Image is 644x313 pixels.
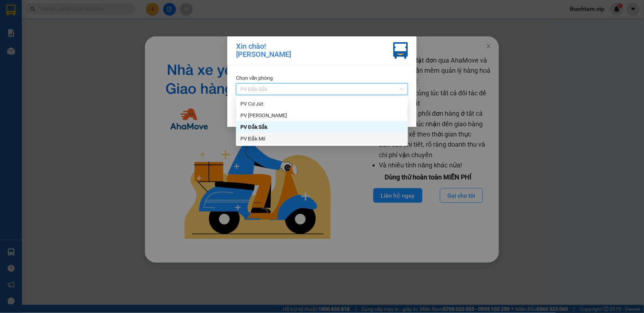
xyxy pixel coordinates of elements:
[240,84,404,95] span: PV Đắk Sắk
[236,98,408,110] div: PV Cư Jút
[393,42,408,59] img: vxr-icon
[240,111,404,119] div: PV [PERSON_NAME]
[236,42,291,59] div: Xin chào! [PERSON_NAME]
[240,135,404,143] div: PV Đắk Mil
[236,133,408,144] div: PV Đắk Mil
[240,123,404,131] div: PV Đắk Sắk
[236,121,408,133] div: PV Đắk Sắk
[240,100,404,108] div: PV Cư Jút
[236,74,408,82] div: Chọn văn phòng
[236,110,408,121] div: PV Nam Đong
